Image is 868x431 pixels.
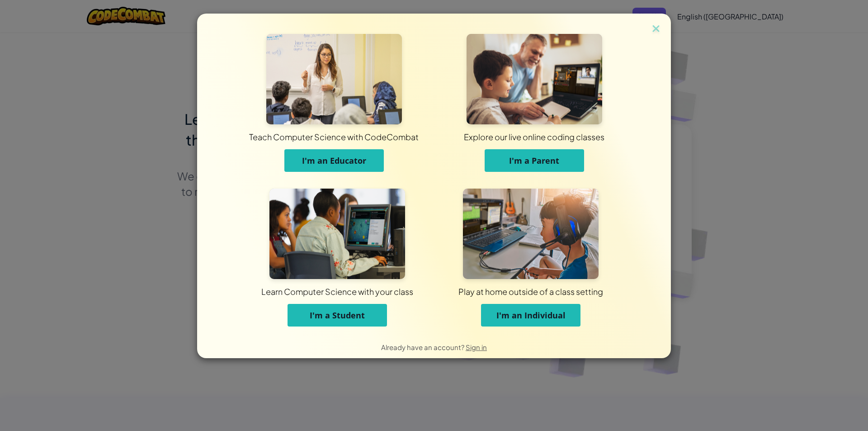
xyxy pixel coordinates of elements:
[288,304,387,327] button: I'm a Student
[302,131,767,142] div: Explore our live online coding classes
[496,310,566,321] span: I'm an Individual
[284,149,384,172] button: I'm an Educator
[266,34,402,124] img: For Educators
[509,155,559,166] span: I'm a Parent
[463,189,599,279] img: For Individuals
[269,189,405,279] img: For Students
[481,304,580,327] button: I'm an Individual
[467,34,602,124] img: For Parents
[310,310,365,321] span: I'm a Student
[302,155,366,166] span: I'm an Educator
[381,343,466,351] span: Already have an account?
[485,149,584,172] button: I'm a Parent
[308,286,753,297] div: Play at home outside of a class setting
[466,343,487,351] a: Sign in
[650,23,662,36] img: close icon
